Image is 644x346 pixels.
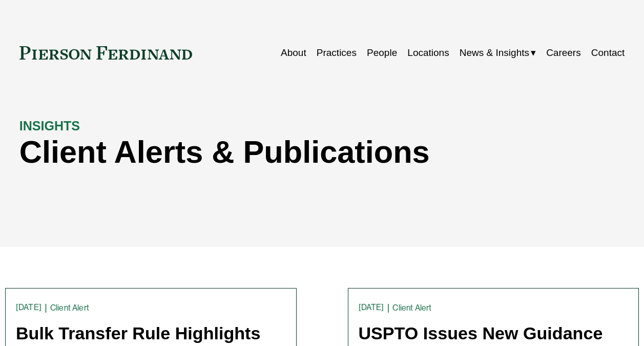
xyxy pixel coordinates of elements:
a: About [281,43,306,63]
span: News & Insights [460,44,529,62]
a: People [367,43,397,63]
a: Client Alert [50,303,89,313]
a: Practices [317,43,357,63]
h1: Client Alerts & Publications [19,134,473,170]
a: Locations [407,43,449,63]
a: Client Alert [392,303,431,313]
time: [DATE] [16,303,41,312]
strong: INSIGHTS [19,119,80,133]
a: Contact [591,43,625,63]
time: [DATE] [359,303,384,312]
a: Careers [546,43,581,63]
a: folder dropdown [460,43,536,63]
